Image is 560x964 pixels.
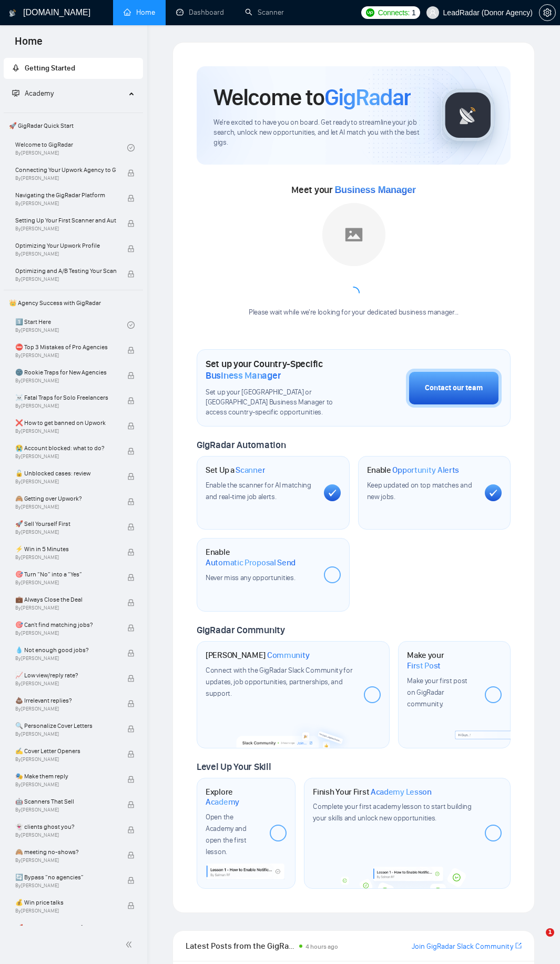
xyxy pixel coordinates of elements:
span: lock [127,169,135,177]
span: lock [127,675,135,682]
span: lock [127,851,135,859]
h1: Make your [407,650,476,671]
span: lock [127,549,135,556]
span: Business Manager [334,185,415,195]
span: double-left [125,939,136,950]
span: Automatic Proposal Send [206,557,296,568]
button: setting [539,4,556,21]
span: By [PERSON_NAME] [15,175,116,181]
span: 🎯 Turn “No” into a “Yes” [15,569,116,580]
span: By [PERSON_NAME] [15,251,116,257]
span: Connect with the GigRadar Slack Community for updates, job opportunities, partnerships, and support. [206,666,353,698]
span: By [PERSON_NAME] [15,605,116,611]
span: 🚀 GigRadar Quick Start [5,115,142,136]
span: Scanner [236,465,265,475]
span: GigRadar Community [197,624,285,636]
span: 🎯 Can't find matching jobs? [15,620,116,630]
span: By [PERSON_NAME] [15,403,116,409]
a: searchScanner [245,8,284,17]
h1: Welcome to [213,83,411,111]
h1: Set up your Country-Specific [206,358,353,381]
span: rocket [12,64,19,72]
span: GigRadar [324,83,411,111]
a: Welcome to GigRadarBy[PERSON_NAME] [15,136,127,159]
span: Never miss any opportunities. [206,573,295,582]
img: academy-bg.png [336,867,480,888]
span: By [PERSON_NAME] [15,554,116,561]
span: 🙈 Getting over Upwork? [15,493,116,504]
span: By [PERSON_NAME] [15,756,116,763]
h1: Enable [367,465,460,475]
span: 🤖 Scanners That Sell [15,796,116,807]
span: Optimizing and A/B Testing Your Scanner for Better Results [15,266,116,276]
a: 1️⃣ Start HereBy[PERSON_NAME] [15,313,127,337]
h1: Explore [206,787,261,807]
span: By [PERSON_NAME] [15,276,116,282]
span: Setting Up Your First Scanner and Auto-Bidder [15,215,116,226]
span: By [PERSON_NAME] [15,731,116,737]
span: 💰 Win price talks [15,897,116,908]
span: ❌ How to get banned on Upwork [15,418,116,428]
span: Open the Academy and open the first lesson. [206,813,247,856]
button: Contact our team [406,369,502,408]
span: lock [127,877,135,884]
span: loading [347,286,360,300]
span: Keep updated on top matches and new jobs. [367,481,472,501]
span: By [PERSON_NAME] [15,479,116,485]
span: By [PERSON_NAME] [15,226,116,232]
span: fund-projection-screen [12,89,19,97]
h1: Finish Your First [313,787,431,797]
span: Opportunity Alerts [392,465,459,475]
span: ⚡ Win in 5 Minutes [15,544,116,554]
span: Academy Lesson [371,787,432,797]
span: lock [127,624,135,632]
span: 1 [546,928,554,937]
span: lock [127,372,135,379]
span: By [PERSON_NAME] [15,706,116,712]
a: setting [539,8,556,17]
span: Connects: [378,7,410,18]
img: slackcommunity-bg.png [236,720,351,747]
span: Optimizing Your Upwork Profile [15,240,116,251]
span: Community [267,650,310,661]
span: By [PERSON_NAME] [15,378,116,384]
img: upwork-logo.png [366,8,374,17]
span: lock [127,270,135,278]
span: By [PERSON_NAME] [15,681,116,687]
span: Make your first post on GigRadar community. [407,676,467,708]
div: Please wait while we're looking for your dedicated business manager... [242,308,465,318]
span: 🎭 Make them reply [15,771,116,782]
span: Enable the scanner for AI matching and real-time job alerts. [206,481,311,501]
h1: Enable [206,547,315,567]
span: By [PERSON_NAME] [15,352,116,359]
h1: [PERSON_NAME] [206,650,310,661]
span: Home [6,34,51,56]
span: lock [127,599,135,606]
span: 🙈 meeting no-shows? [15,847,116,857]
span: lock [127,195,135,202]
img: placeholder.png [322,203,385,266]
span: Complete your first academy lesson to start building your skills and unlock new opportunities. [313,802,471,823]
span: 👑 Agency Success with GigRadar [5,292,142,313]
iframe: Intercom live chat [524,928,549,953]
span: By [PERSON_NAME] [15,655,116,662]
span: By [PERSON_NAME] [15,807,116,813]
span: 🌚 Rookie Traps for New Agencies [15,367,116,378]
span: lock [127,448,135,455]
span: By [PERSON_NAME] [15,857,116,864]
span: lock [127,523,135,531]
span: Navigating the GigRadar Platform [15,190,116,200]
span: Level Up Your Skill [197,761,271,773]
span: lock [127,347,135,354]
span: By [PERSON_NAME] [15,504,116,510]
span: By [PERSON_NAME] [15,782,116,788]
span: lock [127,700,135,707]
span: lock [127,650,135,657]
span: lock [127,245,135,252]
span: lock [127,750,135,758]
a: dashboardDashboard [176,8,224,17]
span: lock [127,776,135,783]
li: Getting Started [4,58,143,79]
span: 📈 Low view/reply rate? [15,670,116,681]
span: Academy [206,797,239,807]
